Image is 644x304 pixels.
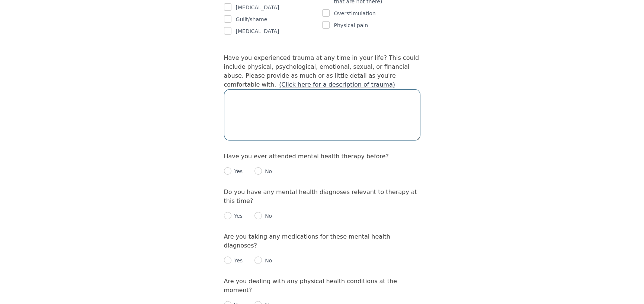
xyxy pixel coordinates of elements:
[334,9,376,18] p: Overstimulation
[231,212,243,220] p: Yes
[236,15,267,24] p: Guilt/shame
[334,21,368,30] p: Physical pain
[231,168,243,175] p: Yes
[262,257,272,264] p: No
[224,153,389,160] label: Have you ever attended mental health therapy before?
[262,168,272,175] p: No
[236,27,279,36] p: [MEDICAL_DATA]
[279,81,395,88] a: (Click here for a description of trauma)
[236,3,279,12] p: [MEDICAL_DATA]
[224,54,419,88] label: Have you experienced trauma at any time in your life? This could include physical, psychological,...
[224,188,417,204] label: Do you have any mental health diagnoses relevant to therapy at this time?
[224,278,397,294] label: Are you dealing with any physical health conditions at the moment?
[262,212,272,220] p: No
[224,233,390,249] label: Are you taking any medications for these mental health diagnoses?
[231,257,243,264] p: Yes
